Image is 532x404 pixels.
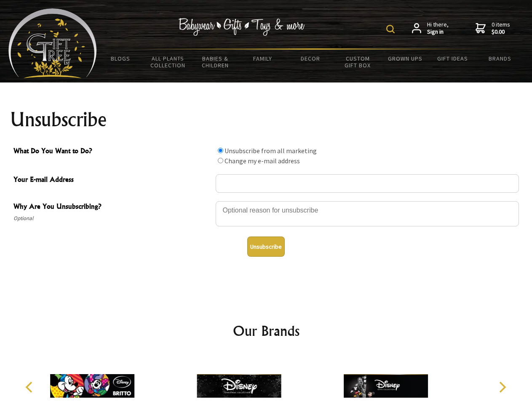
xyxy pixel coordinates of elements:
[334,50,382,74] a: Custom Gift Box
[476,21,510,36] a: 0 items$0.00
[386,25,395,33] img: product search
[21,378,40,396] button: Previous
[493,378,511,396] button: Next
[17,321,516,341] h2: Our Brands
[13,174,211,186] span: Your E-mail Address
[179,18,305,36] img: Babywear - Gifts - Toys & more
[97,50,144,67] a: BLOGS
[427,21,449,36] span: Hi there,
[381,50,429,67] a: Grown Ups
[412,21,449,36] a: Hi there,Sign in
[492,21,510,36] span: 0 items
[13,201,211,213] span: Why Are You Unsubscribing?
[218,158,223,163] input: What Do You Want to Do?
[239,50,287,67] a: Family
[476,50,524,67] a: Brands
[216,174,519,193] input: Your E-mail Address
[225,157,300,165] label: Change my e-mail address
[225,146,317,155] label: Unsubscribe from all marketing
[218,148,223,153] input: What Do You Want to Do?
[492,28,510,36] strong: $0.00
[10,109,522,130] h1: Unsubscribe
[286,50,334,67] a: Decor
[144,50,192,74] a: All Plants Collection
[216,201,519,226] textarea: Why Are You Unsubscribing?
[192,50,239,74] a: Babies & Children
[13,213,211,223] span: Optional
[247,237,285,257] button: Unsubscribe
[8,8,97,78] img: Babyware - Gifts - Toys and more...
[429,50,476,67] a: Gift Ideas
[427,28,449,36] strong: Sign in
[13,146,211,158] span: What Do You Want to Do?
